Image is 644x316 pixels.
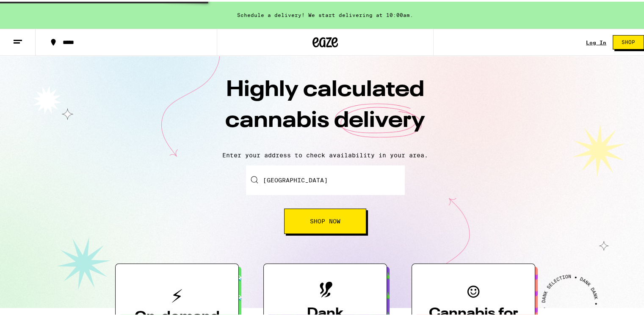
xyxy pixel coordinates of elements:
[586,38,606,44] a: Log In
[310,217,340,223] span: Shop Now
[246,164,405,193] input: Enter your delivery address
[177,73,473,143] h1: Highly calculated cannabis delivery
[613,33,644,48] button: Shop
[284,207,366,232] button: Shop Now
[8,150,642,157] p: Enter your address to check availability in your area.
[5,6,61,13] span: Hi. Need any help?
[622,38,635,43] span: Shop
